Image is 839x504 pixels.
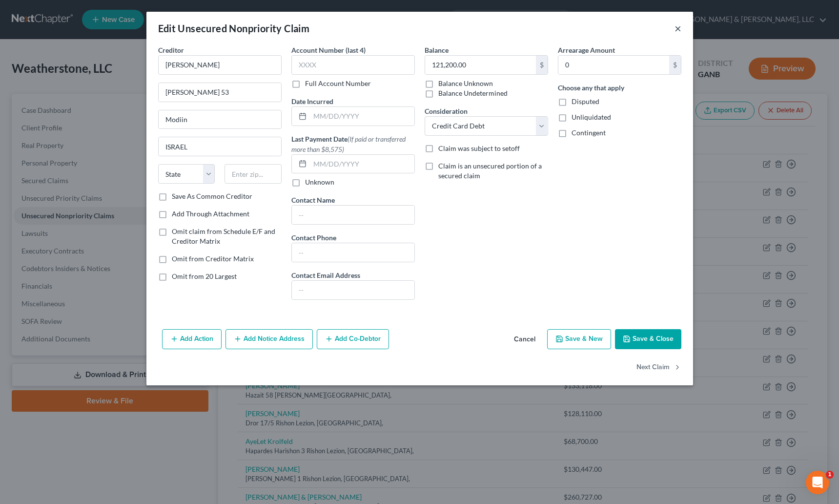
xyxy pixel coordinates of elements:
[615,329,681,350] button: Save & Close
[506,330,543,350] button: Cancel
[547,329,611,350] button: Save & New
[172,254,254,263] span: Omit from Creditor Matrix
[162,329,222,350] button: Add Action
[172,209,249,219] label: Add Through Attachment
[305,177,334,187] label: Unknown
[291,195,335,205] label: Contact Name
[425,45,449,55] label: Balance
[558,56,669,74] input: 0.00
[172,272,237,280] span: Omit from 20 Largest
[292,206,414,224] input: --
[172,191,252,201] label: Save As Common Creditor
[291,55,415,75] input: XXXX
[291,96,333,106] label: Date Incurred
[159,110,281,129] input: Apt, Suite, etc...
[172,227,275,245] span: Omit claim from Schedule E/F and Creditor Matrix
[159,83,281,102] input: Enter address...
[826,471,834,479] span: 1
[225,329,313,350] button: Add Notice Address
[291,135,406,153] span: (If paid or transferred more than $8,575)
[572,97,599,105] span: Disputed
[310,155,414,173] input: MM/DD/YYYY
[536,56,548,74] div: $
[425,106,468,116] label: Consideration
[675,22,681,34] button: ×
[636,357,681,378] button: Next Claim
[317,329,389,350] button: Add Co-Debtor
[225,164,282,184] input: Enter zip...
[292,281,414,299] input: --
[558,45,615,55] label: Arrearage Amount
[425,56,536,74] input: 0.00
[291,232,336,243] label: Contact Phone
[159,137,281,156] input: Enter city...
[291,45,366,55] label: Account Number (last 4)
[310,107,414,126] input: MM/DD/YYYY
[558,83,624,93] label: Choose any that apply
[158,21,310,35] div: Edit Unsecured Nonpriority Claim
[806,471,829,494] iframe: Intercom live chat
[572,113,611,121] span: Unliquidated
[438,162,542,180] span: Claim is an unsecured portion of a secured claim
[158,55,282,75] input: Search creditor by name...
[438,144,520,152] span: Claim was subject to setoff
[291,134,415,154] label: Last Payment Date
[291,270,360,280] label: Contact Email Address
[292,243,414,262] input: --
[305,79,371,88] label: Full Account Number
[572,128,606,137] span: Contingent
[438,79,493,88] label: Balance Unknown
[669,56,681,74] div: $
[158,46,184,54] span: Creditor
[438,88,508,98] label: Balance Undetermined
